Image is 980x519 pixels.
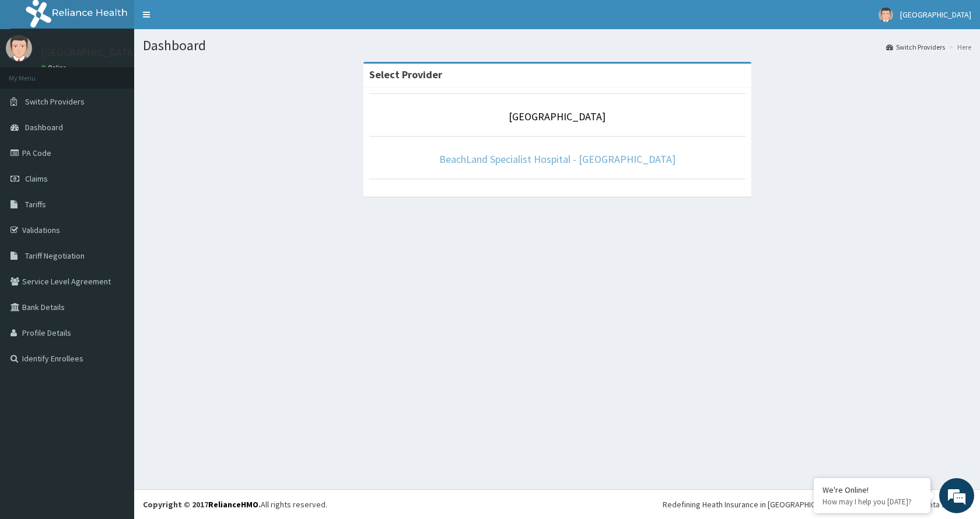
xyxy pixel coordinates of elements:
[822,497,922,507] p: How may I help you today?
[25,173,48,184] span: Claims
[25,199,46,210] span: Tariffs
[41,47,137,58] p: [GEOGRAPHIC_DATA]
[369,68,442,81] strong: Select Provider
[822,485,922,495] div: We're Online!
[878,8,893,22] img: User Image
[208,499,258,510] a: RelianceHMO
[886,42,945,52] a: Switch Providers
[25,250,85,261] span: Tariff Negotiation
[6,35,32,61] img: User Image
[143,38,971,53] h1: Dashboard
[439,152,675,166] a: BeachLand Specialist Hospital - [GEOGRAPHIC_DATA]
[41,64,69,72] a: Online
[663,499,971,510] div: Redefining Heath Insurance in [GEOGRAPHIC_DATA] using Telemedicine and Data Science!
[25,96,85,107] span: Switch Providers
[25,122,63,133] span: Dashboard
[143,499,261,510] strong: Copyright © 2017 .
[134,489,980,519] footer: All rights reserved.
[946,42,971,52] li: Here
[509,110,605,123] a: [GEOGRAPHIC_DATA]
[900,9,971,20] span: [GEOGRAPHIC_DATA]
